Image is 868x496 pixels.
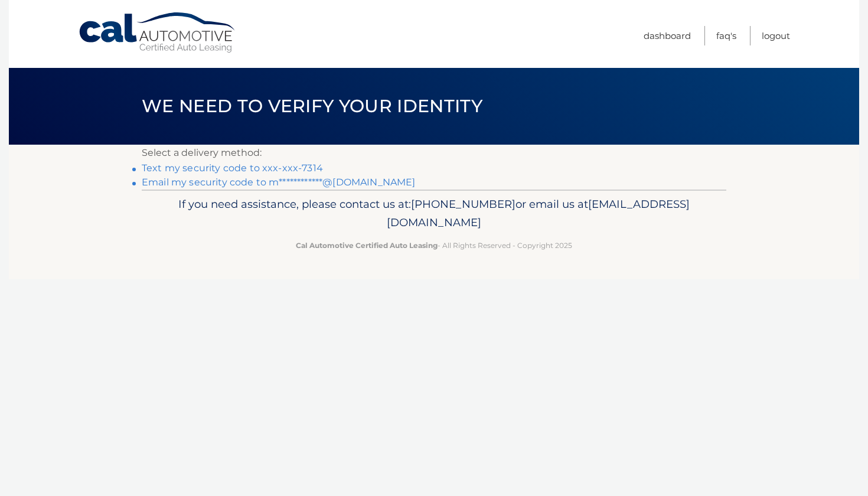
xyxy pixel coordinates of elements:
[644,26,691,45] a: Dashboard
[296,241,438,250] strong: Cal Automotive Certified Auto Leasing
[716,26,736,45] a: FAQ's
[149,239,719,252] p: - All Rights Reserved - Copyright 2025
[142,145,726,161] p: Select a delivery method:
[762,26,790,45] a: Logout
[411,197,515,211] span: [PHONE_NUMBER]
[142,95,482,117] span: We need to verify your identity
[149,195,719,233] p: If you need assistance, please contact us at: or email us at
[142,162,323,174] a: Text my security code to xxx-xxx-7314
[78,12,237,54] a: Cal Automotive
